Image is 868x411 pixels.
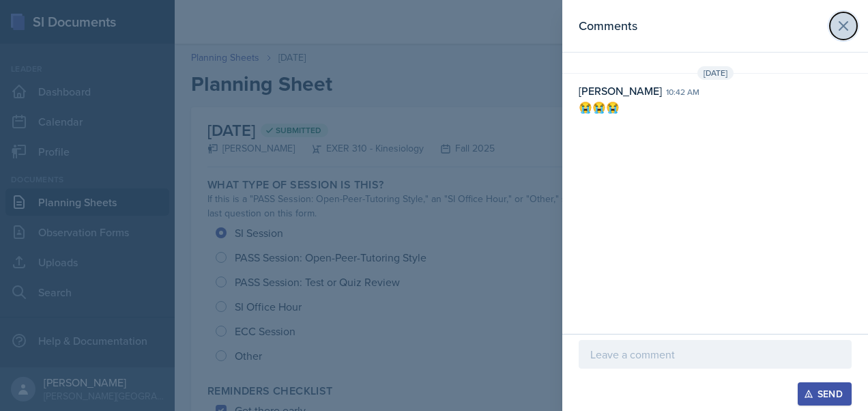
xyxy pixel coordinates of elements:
div: 10:42 am [666,86,699,98]
span: [DATE] [697,66,734,80]
h2: Comments [579,16,637,36]
div: [PERSON_NAME] [579,83,662,99]
p: 😭😭😭 [579,99,852,115]
button: Send [798,382,852,406]
div: Send [807,388,843,399]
